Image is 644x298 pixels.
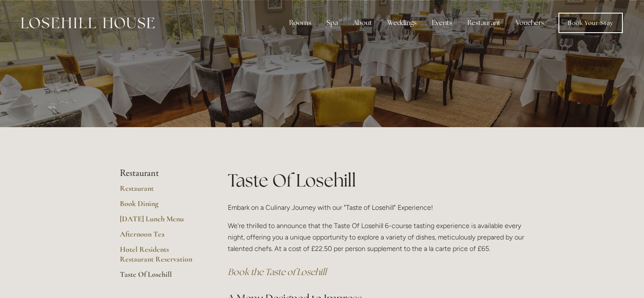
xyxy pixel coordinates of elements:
p: We're thrilled to announce that the Taste Of Losehill 6-course tasting experience is available ev... [228,220,525,255]
a: Taste Of Losehill [120,270,201,285]
p: Embark on a Culinary Journey with our "Taste of Losehill" Experience! [228,202,525,213]
div: Restaurant [461,14,507,31]
div: Weddings [381,14,423,31]
div: Spa [320,14,345,31]
div: Events [425,14,459,31]
a: Book the Taste of Losehill [228,266,326,278]
a: Hotel Residents Restaurant Reservation [120,245,201,270]
img: Losehill House [21,17,155,28]
a: Vouchers [509,14,551,31]
a: Book Your Stay [558,13,623,33]
h1: Taste Of Losehill [228,168,525,193]
a: Afternoon Tea [120,229,201,245]
a: [DATE] Lunch Menu [120,214,201,229]
li: Restaurant [120,168,201,179]
a: Book Dining [120,199,201,214]
a: Restaurant [120,184,201,199]
div: About [346,14,379,31]
div: Rooms [282,14,318,31]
